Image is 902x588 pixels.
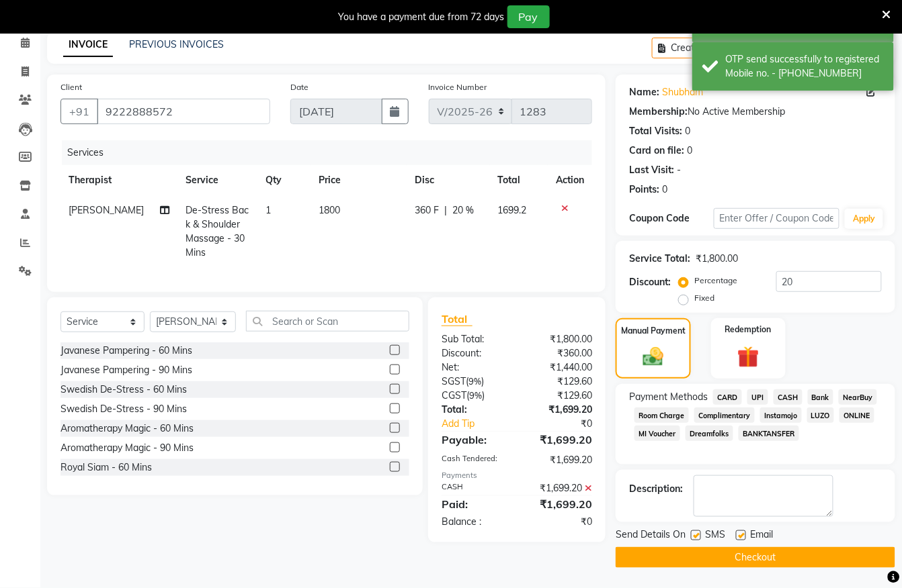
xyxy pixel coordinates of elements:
div: ( ) [432,389,517,403]
span: 20 % [452,203,474,217]
div: Card on file: [629,144,684,158]
button: Pay [507,5,550,28]
a: PREVIOUS INVOICES [129,38,224,50]
button: Checkout [616,547,895,568]
div: ₹129.60 [517,389,602,403]
div: Swedish De-Stress - 90 Mins [60,402,187,416]
span: Dreamfolks [686,426,733,441]
div: ₹1,699.20 [517,481,602,495]
a: Add Tip [432,417,531,431]
div: Points: [629,183,659,197]
div: Payable: [432,432,517,448]
input: Search or Scan [246,311,409,332]
input: Enter Offer / Coupon Code [714,208,840,229]
div: ₹1,800.00 [517,332,602,346]
span: | [444,203,447,217]
div: Last Visit: [629,163,674,177]
div: 0 [662,183,667,197]
th: Qty [257,165,311,195]
span: CGST [442,389,466,401]
a: Shubham [662,85,703,99]
div: Discount: [432,346,517,360]
th: Service [177,165,257,195]
span: SMS [705,528,725,544]
div: Javanese Pampering - 60 Mins [60,344,192,358]
div: Paid: [432,496,517,512]
div: ₹0 [531,417,602,431]
label: Percentage [694,275,737,287]
div: ₹1,699.20 [517,432,602,448]
span: SGST [442,375,466,387]
span: Room Charge [634,407,689,423]
div: Total Visits: [629,124,682,138]
img: _cash.svg [637,345,671,369]
span: Instamojo [760,407,802,423]
label: Manual Payment [621,325,686,337]
a: INVOICE [63,33,113,57]
div: CASH [432,481,517,495]
div: Name: [629,85,659,99]
span: MI Voucher [634,426,680,441]
div: ₹1,699.20 [517,453,602,467]
span: BANKTANSFER [739,426,799,441]
button: Create New [652,38,729,58]
input: Search by Name/Mobile/Email/Code [97,99,270,124]
div: You have a payment due from 72 days [339,10,505,24]
div: No Active Membership [629,105,882,119]
th: Action [548,165,592,195]
div: Aromatherapy Magic - 90 Mins [60,441,194,455]
th: Disc [407,165,489,195]
div: Payments [442,470,592,481]
span: 1800 [319,204,340,216]
div: ₹1,440.00 [517,360,602,375]
span: 1 [265,204,271,216]
span: 9% [468,376,481,387]
span: ONLINE [839,407,874,423]
div: Total: [432,403,517,417]
div: OTP send successfully to registered Mobile no. - 919222888572 [726,52,884,81]
div: ₹129.60 [517,375,602,389]
div: Swedish De-Stress - 60 Mins [60,383,187,397]
span: Payment Methods [629,390,708,404]
div: ₹1,800.00 [696,252,738,266]
th: Total [490,165,548,195]
button: +91 [60,99,98,124]
div: ₹1,699.20 [517,496,602,512]
div: Aromatherapy Magic - 60 Mins [60,422,194,436]
span: 9% [469,390,482,401]
div: Javanese Pampering - 90 Mins [60,363,192,377]
span: [PERSON_NAME] [69,204,144,216]
span: Email [750,528,773,544]
label: Redemption [725,324,772,336]
button: Apply [845,209,883,229]
span: LUZO [807,407,835,423]
span: UPI [747,389,768,405]
span: 360 F [415,203,439,217]
span: 1699.2 [498,204,527,216]
div: ₹360.00 [517,346,602,360]
div: Services [62,140,602,165]
label: Invoice Number [429,81,487,93]
div: Royal Siam - 60 Mins [60,460,152,475]
div: 0 [685,124,690,138]
span: CASH [774,389,803,405]
div: 0 [687,144,692,158]
span: NearBuy [839,389,877,405]
span: Complimentary [694,407,755,423]
div: Description: [629,482,683,496]
span: Send Details On [616,528,686,544]
label: Date [290,81,309,93]
div: - [677,163,681,177]
div: Sub Total: [432,332,517,346]
span: Total [442,312,473,326]
th: Price [311,165,407,195]
div: Service Total: [629,252,690,266]
label: Fixed [694,292,714,304]
div: Discount: [629,275,671,289]
img: _gift.svg [731,344,767,371]
label: Client [60,81,82,93]
span: CARD [713,389,742,405]
span: De-Stress Back & Shoulder Massage - 30 Mins [186,204,249,258]
div: ₹0 [517,515,602,529]
div: Coupon Code [629,211,713,226]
